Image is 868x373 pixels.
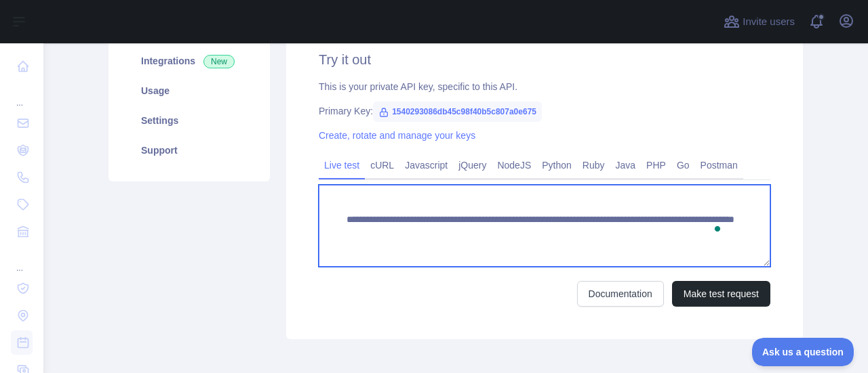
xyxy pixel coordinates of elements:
a: PHP [641,154,671,176]
a: cURL [365,154,399,176]
div: ... [11,81,33,108]
span: New [203,55,235,68]
div: Primary Key: [319,104,770,118]
div: ... [11,246,33,273]
a: Settings [125,106,254,135]
a: Java [610,154,642,176]
a: Live test [319,154,365,176]
iframe: Toggle Customer Support [752,338,854,366]
div: This is your private API key, specific to this API. [319,80,770,93]
a: Documentation [577,281,664,307]
button: Make test request [672,281,770,307]
a: Usage [125,76,254,106]
a: NodeJS [492,154,536,176]
a: Javascript [399,154,453,176]
textarea: To enrich screen reader interactions, please activate Accessibility in Grammarly extension settings [319,185,770,267]
a: Create, rotate and manage your keys [319,130,475,141]
a: Postman [695,154,743,176]
a: Ruby [577,154,610,176]
a: Go [671,154,695,176]
a: jQuery [453,154,492,176]
button: Invite users [721,11,797,32]
span: Invite users [743,14,795,30]
h2: Try it out [319,50,770,69]
span: 1540293086db45c98f40b5c807a0e675 [373,102,542,122]
a: Python [536,154,577,176]
a: Support [125,135,254,165]
a: Integrations New [125,46,254,76]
